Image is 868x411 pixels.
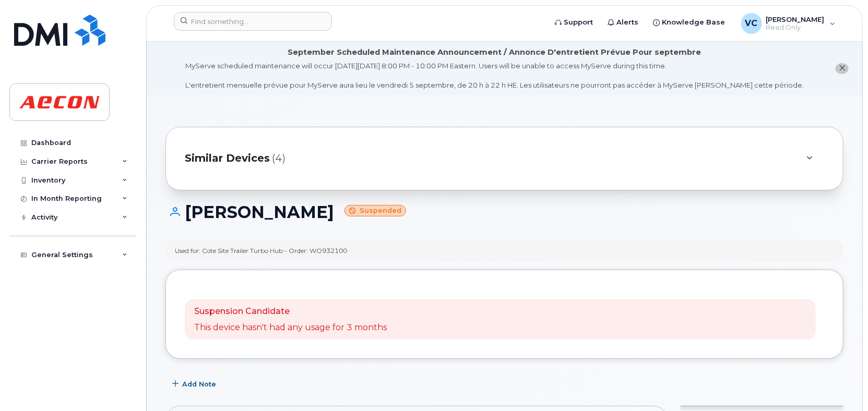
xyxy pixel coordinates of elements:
[836,63,849,74] button: close notification
[185,61,804,90] div: MyServe scheduled maintenance will occur [DATE][DATE] 8:00 PM - 10:00 PM Eastern. Users will be u...
[194,306,387,318] p: Suspension Candidate
[194,322,387,334] p: This device hasn't had any usage for 3 months
[288,47,701,58] div: September Scheduled Maintenance Announcement / Annonce D'entretient Prévue Pour septembre
[165,374,225,393] button: Add Note
[175,246,347,255] div: Used for: Cote Site Trailer Turbo Hub - Order: WO932100
[165,203,843,221] h1: [PERSON_NAME]
[182,379,216,389] span: Add Note
[185,151,270,166] span: Similar Devices
[344,205,406,217] small: Suspended
[272,151,286,166] span: (4)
